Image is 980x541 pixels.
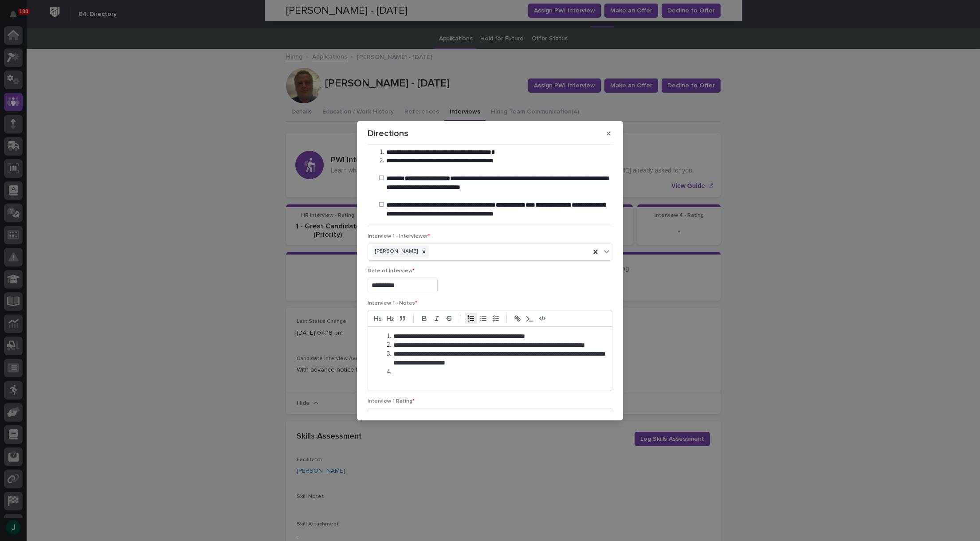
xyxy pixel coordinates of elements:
span: Date of Interview [368,268,415,274]
span: Interview 1 - Notes [368,301,417,306]
div: [PERSON_NAME] [372,246,419,258]
span: Interview 1 - Interviewer [368,234,430,239]
span: Interview 1 Rating [368,399,415,404]
p: Directions [368,128,408,139]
